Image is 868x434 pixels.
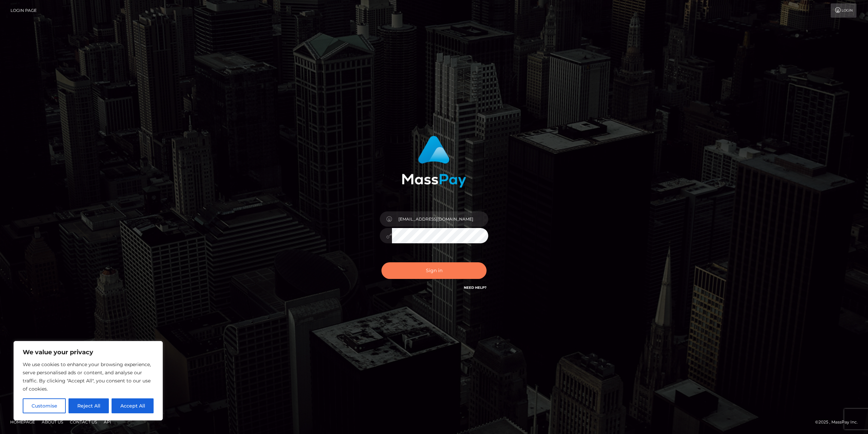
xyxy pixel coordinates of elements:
[402,136,466,188] img: MassPay Login
[23,398,66,413] button: Customise
[392,211,488,227] input: Username...
[14,341,163,420] div: We value your privacy
[831,3,856,18] a: Login
[7,417,38,427] a: Homepage
[112,398,154,413] button: Accept All
[39,417,66,427] a: About Us
[11,3,37,18] a: Login Page
[464,285,487,290] a: Need Help?
[23,348,154,356] p: We value your privacy
[23,360,154,393] p: We use cookies to enhance your browsing experience, serve personalised ads or content, and analys...
[68,398,109,413] button: Reject All
[381,262,487,279] button: Sign in
[67,417,100,427] a: Contact Us
[815,418,863,426] div: © 2025 , MassPay Inc.
[101,417,114,427] a: API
